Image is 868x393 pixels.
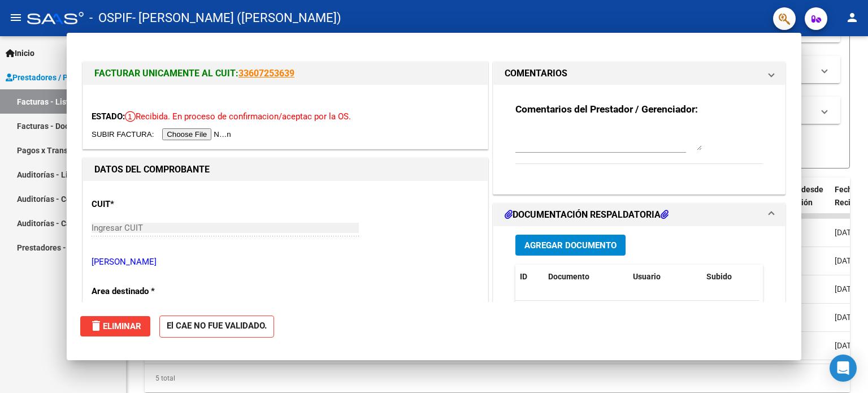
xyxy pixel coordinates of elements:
mat-icon: delete [89,319,103,332]
p: [PERSON_NAME] [92,256,479,269]
p: Area destinado * [92,285,208,298]
span: Recibida. En proceso de confirmacion/aceptac por la OS. [125,111,351,122]
datatable-header-cell: Documento [544,265,628,289]
span: Documento [548,272,589,281]
datatable-header-cell: Días desde Emisión [779,178,830,227]
strong: Comentarios del Prestador / Gerenciador: [515,103,698,115]
span: - OSPIF [89,6,132,31]
span: [DATE] [835,256,858,265]
span: Subido [706,272,732,281]
datatable-header-cell: Usuario [628,265,702,289]
strong: El CAE NO FUE VALIDADO. [159,316,274,338]
mat-icon: person [845,11,859,24]
datatable-header-cell: Subido [702,265,758,289]
span: Días desde Emisión [784,185,823,207]
span: [DATE] [835,313,858,322]
span: ESTADO: [92,111,125,122]
div: 5 total [145,364,850,392]
span: FACTURAR UNICAMENTE AL CUIT: [94,68,238,79]
mat-icon: menu [9,11,23,24]
mat-expansion-panel-header: COMENTARIOS [493,62,785,85]
span: Eliminar [89,321,141,331]
span: ID [520,272,527,281]
h1: DOCUMENTACIÓN RESPALDATORIA [505,208,669,222]
div: No data to display [515,301,759,329]
datatable-header-cell: ID [515,265,544,289]
span: [DATE] [835,341,858,350]
button: Eliminar [80,316,150,336]
span: Fecha Recibido [835,185,866,207]
datatable-header-cell: Acción [758,265,815,289]
span: Agregar Documento [524,240,617,251]
div: Open Intercom Messenger [830,355,857,382]
span: Usuario [633,272,661,281]
button: Agregar Documento [515,235,626,256]
mat-expansion-panel-header: DOCUMENTACIÓN RESPALDATORIA [493,204,785,226]
span: Prestadores / Proveedores [6,71,108,84]
p: CUIT [92,198,208,211]
span: [DATE] [835,228,858,237]
a: 33607253639 [238,68,294,79]
strong: DATOS DEL COMPROBANTE [94,164,210,175]
span: [DATE] [835,284,858,293]
h1: COMENTARIOS [505,67,567,80]
span: Inicio [6,47,34,59]
span: - [PERSON_NAME] ([PERSON_NAME]) [132,6,341,31]
div: COMENTARIOS [493,85,785,194]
